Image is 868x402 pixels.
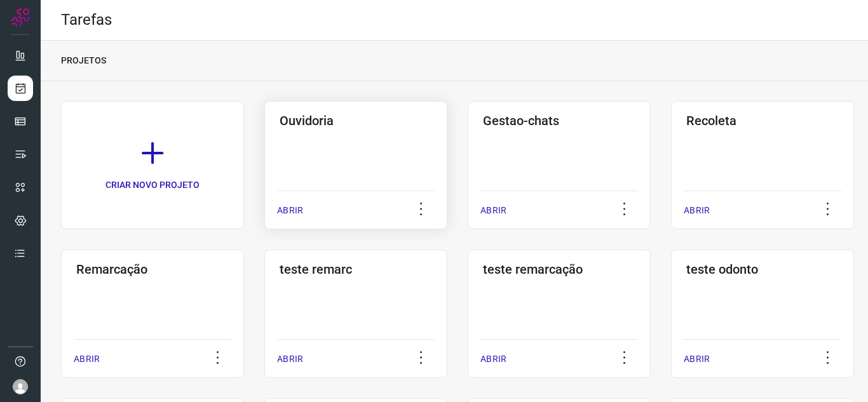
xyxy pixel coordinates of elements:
[277,204,303,217] p: ABRIR
[277,352,303,366] p: ABRIR
[13,379,28,394] img: avatar-user-boy.jpg
[280,113,432,128] h3: Ouvidoria
[74,352,100,366] p: ABRIR
[483,113,635,128] h3: Gestao-chats
[11,8,30,27] img: Logo
[480,352,506,366] p: ABRIR
[105,178,200,192] p: CRIAR NOVO PROJETO
[280,262,432,277] h3: teste remarc
[684,204,710,217] p: ABRIR
[686,113,839,128] h3: Recoleta
[61,54,106,67] p: PROJETOS
[684,352,710,366] p: ABRIR
[483,262,635,277] h3: teste remarcação
[480,204,506,217] p: ABRIR
[686,262,839,277] h3: teste odonto
[76,262,229,277] h3: Remarcação
[61,11,112,29] h2: Tarefas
